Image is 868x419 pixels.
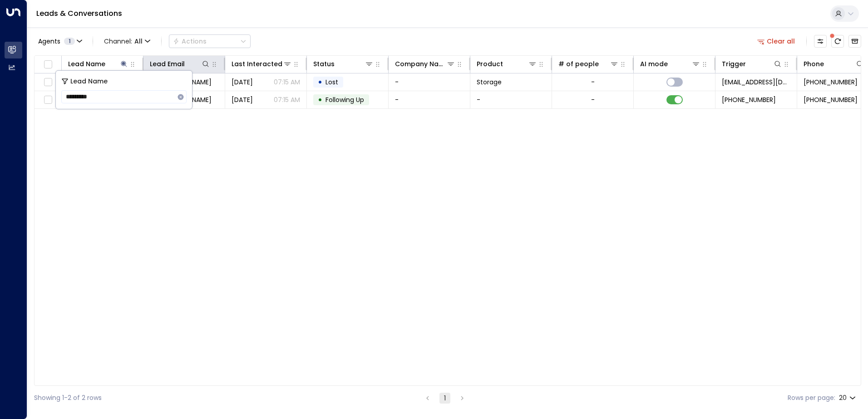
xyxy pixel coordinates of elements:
div: Product [477,58,537,69]
label: Rows per page: [788,393,835,403]
div: • [318,74,322,90]
div: Actions [173,37,207,45]
div: # of people [558,58,619,69]
div: # of people [558,58,599,69]
div: AI mode [640,58,700,69]
div: Status [313,58,374,69]
button: Channel:All [100,35,154,48]
span: Toggle select all [42,59,54,70]
span: Toggle select row [42,94,54,106]
div: AI mode [640,58,668,69]
div: Last Interacted [232,58,292,69]
div: Trigger [722,58,782,69]
div: Company Name [395,58,446,69]
div: Showing 1-2 of 2 rows [34,393,102,403]
button: Actions [169,34,251,48]
div: Status [313,58,335,69]
p: 07:15 AM [274,95,300,104]
span: Toggle select row [42,77,54,88]
span: Aug 22, 2025 [232,95,253,104]
div: Lead Email [150,58,210,69]
nav: pagination navigation [422,392,468,404]
span: Following Up [325,95,364,104]
span: All [134,38,143,45]
span: Lost [325,78,338,87]
div: Last Interacted [232,58,282,69]
span: Agents [38,38,60,44]
span: Channel: [100,35,154,48]
div: - [591,78,595,87]
span: +447815000000 [804,95,858,104]
span: Storage [477,78,502,87]
span: 1 [64,38,75,45]
button: Archived Leads [848,35,861,48]
button: Clear all [754,35,799,48]
div: Product [477,58,503,69]
button: page 1 [439,393,450,404]
div: • [318,92,322,107]
a: Leads & Conversations [36,8,122,19]
div: Button group with a nested menu [169,34,251,48]
div: - [591,95,595,104]
span: Lead Name [70,76,108,87]
div: Lead Email [150,58,185,69]
div: Phone [804,58,864,69]
div: Trigger [722,58,746,69]
td: - [389,91,470,108]
div: Phone [804,58,824,69]
button: Agents1 [34,35,85,48]
div: Lead Name [68,58,105,69]
span: There are new threads available. Refresh the grid to view the latest updates. [831,35,844,48]
span: +447815000000 [722,95,776,104]
button: Customize [814,35,827,48]
span: Aug 30, 2025 [232,78,253,87]
p: 07:15 AM [274,78,300,87]
div: 20 [839,391,858,404]
td: - [470,91,552,108]
td: - [389,73,470,91]
span: +447815000000 [804,78,858,87]
span: leads@space-station.co.uk [722,78,790,87]
div: Company Name [395,58,455,69]
div: Lead Name [68,58,128,69]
